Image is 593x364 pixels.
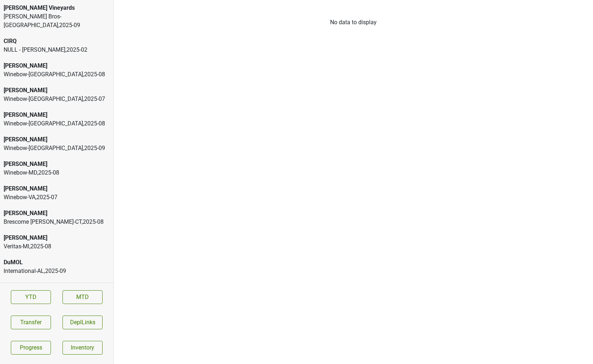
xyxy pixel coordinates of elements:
div: NULL - [PERSON_NAME] , 2025 - 02 [4,46,110,54]
a: Inventory [62,341,103,355]
div: [PERSON_NAME] Vineyards [4,4,110,12]
div: [PERSON_NAME] [4,111,110,119]
div: DuMOL [4,258,110,267]
div: [PERSON_NAME] [4,234,110,242]
div: Winebow-MD , 2025 - 08 [4,168,110,177]
button: DeplLinks [62,316,103,329]
div: [PERSON_NAME] Bros-[GEOGRAPHIC_DATA] , 2025 - 09 [4,12,110,30]
div: Veritas-MI , 2025 - 08 [4,242,110,251]
div: Winebow-[GEOGRAPHIC_DATA] , 2025 - 09 [4,144,110,153]
div: [PERSON_NAME] [4,135,110,144]
div: Winebow-[GEOGRAPHIC_DATA] , 2025 - 07 [4,95,110,103]
button: Transfer [11,316,51,329]
a: Progress [11,341,51,355]
div: CIRQ [4,37,110,46]
div: Winebow-VA , 2025 - 07 [4,193,110,202]
div: International-AL , 2025 - 09 [4,267,110,275]
div: Winebow-[GEOGRAPHIC_DATA] , 2025 - 08 [4,70,110,79]
div: [PERSON_NAME] [4,61,110,70]
div: Brescome [PERSON_NAME]-CT , 2025 - 08 [4,218,110,226]
a: YTD [11,290,51,304]
div: [PERSON_NAME] [4,184,110,193]
a: MTD [62,290,103,304]
div: Winebow-[GEOGRAPHIC_DATA] , 2025 - 08 [4,119,110,128]
div: [PERSON_NAME] [4,209,110,218]
div: [PERSON_NAME] [4,160,110,168]
div: No data to display [114,18,593,27]
div: [PERSON_NAME] [4,86,110,95]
